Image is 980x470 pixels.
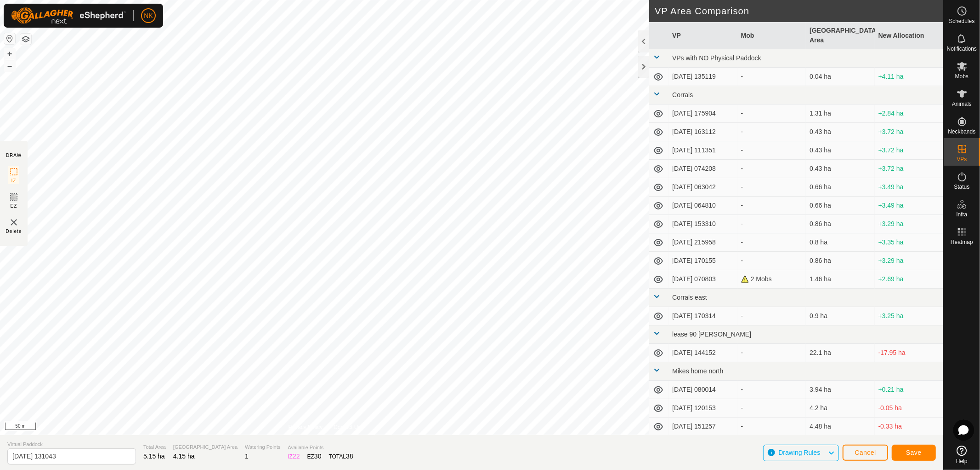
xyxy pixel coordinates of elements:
[143,453,165,460] span: 5.15 ha
[144,11,153,21] span: NK
[11,177,17,184] span: IZ
[346,453,353,460] span: 38
[741,72,802,81] div: -
[875,141,943,160] td: +3.72 ha
[875,22,943,49] th: New Allocation
[875,344,943,362] td: -17.95 ha
[314,453,322,460] span: 30
[806,104,874,123] td: 1.31 ha
[143,443,166,451] span: Total Area
[944,442,980,468] a: Help
[875,270,943,289] td: +2.69 ha
[668,160,737,178] td: [DATE] 074208
[668,123,737,141] td: [DATE] 163112
[952,101,972,107] span: Animals
[741,403,802,413] div: -
[672,331,751,338] span: lease 90 [PERSON_NAME]
[4,48,15,59] button: +
[7,441,136,448] span: Virtual Paddock
[875,399,943,418] td: -0.05 ha
[875,197,943,215] td: +3.49 ha
[11,7,126,24] img: Gallagher Logo
[875,418,943,436] td: -0.33 ha
[875,381,943,399] td: +0.21 ha
[668,104,737,123] td: [DATE] 175904
[672,294,707,301] span: Corrals east
[741,274,802,284] div: 2 Mobs
[293,453,300,460] span: 22
[951,239,973,245] span: Heatmap
[668,68,737,86] td: [DATE] 135119
[668,233,737,252] td: [DATE] 215958
[741,201,802,210] div: -
[289,423,323,431] a: Privacy Policy
[741,348,802,358] div: -
[668,178,737,197] td: [DATE] 063042
[806,233,874,252] td: 0.8 ha
[741,238,802,247] div: -
[668,197,737,215] td: [DATE] 064810
[668,141,737,160] td: [DATE] 111351
[806,399,874,418] td: 4.2 ha
[875,104,943,123] td: +2.84 ha
[806,178,874,197] td: 0.66 ha
[875,233,943,252] td: +3.35 ha
[956,458,968,464] span: Help
[655,6,943,17] h2: VP Area Comparison
[741,219,802,229] div: -
[806,307,874,325] td: 0.9 ha
[806,270,874,289] td: 1.46 ha
[245,443,280,451] span: Watering Points
[806,160,874,178] td: 0.43 ha
[806,123,874,141] td: 0.43 ha
[245,453,249,460] span: 1
[672,91,693,99] span: Corrals
[875,178,943,197] td: +3.49 ha
[741,256,802,266] div: -
[20,34,31,45] button: Map Layers
[875,252,943,270] td: +3.29 ha
[668,215,737,233] td: [DATE] 153310
[875,123,943,141] td: +3.72 ha
[334,423,361,431] a: Contact Us
[4,60,15,71] button: –
[778,449,820,456] span: Drawing Rules
[668,252,737,270] td: [DATE] 170155
[668,381,737,399] td: [DATE] 080014
[668,22,737,49] th: VP
[875,307,943,325] td: +3.25 ha
[6,228,22,235] span: Delete
[668,307,737,325] td: [DATE] 170314
[672,54,761,62] span: VPs with NO Physical Paddock
[288,452,300,461] div: IZ
[947,46,977,52] span: Notifications
[906,449,922,456] span: Save
[806,381,874,399] td: 3.94 ha
[668,270,737,289] td: [DATE] 070803
[741,145,802,155] div: -
[806,197,874,215] td: 0.66 ha
[806,22,874,49] th: [GEOGRAPHIC_DATA] Area
[741,385,802,395] div: -
[11,203,17,209] span: EZ
[892,445,936,461] button: Save
[806,141,874,160] td: 0.43 ha
[806,418,874,436] td: 4.48 ha
[875,68,943,86] td: +4.11 ha
[875,215,943,233] td: +3.29 ha
[672,367,723,375] span: Mikes home north
[741,422,802,431] div: -
[855,449,876,456] span: Cancel
[948,129,975,134] span: Neckbands
[741,311,802,321] div: -
[957,157,967,162] span: VPs
[6,152,22,159] div: DRAW
[668,344,737,362] td: [DATE] 144152
[307,452,322,461] div: EZ
[955,74,969,79] span: Mobs
[668,399,737,418] td: [DATE] 120153
[173,443,238,451] span: [GEOGRAPHIC_DATA] Area
[8,217,19,228] img: VP
[741,164,802,174] div: -
[4,33,15,44] button: Reset Map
